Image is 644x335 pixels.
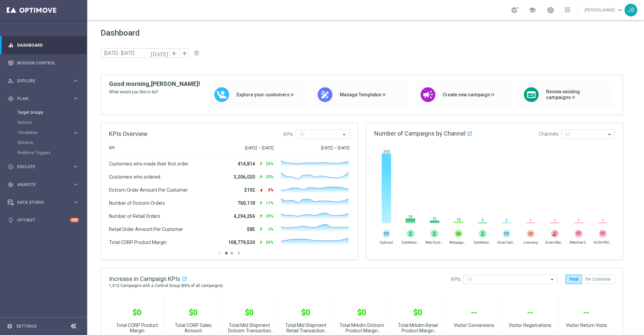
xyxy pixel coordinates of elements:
a: Realtime Triggers [17,150,70,155]
div: Explore [8,78,72,84]
a: Dashboard [17,36,79,54]
div: Plan [8,96,72,102]
i: track_changes [8,182,14,188]
span: Execute [17,165,72,169]
i: keyboard_arrow_right [72,95,79,102]
a: Streams [17,140,70,145]
a: Actions [17,120,70,125]
i: lightbulb [8,217,14,223]
a: Settings [16,324,37,328]
div: +10 [70,218,79,222]
span: Explore [17,79,72,83]
i: keyboard_arrow_right [72,130,79,136]
i: equalizer [8,42,14,48]
div: Streams [17,138,87,148]
i: keyboard_arrow_right [72,199,79,205]
div: Execute [8,164,72,170]
div: Optibot [8,211,79,229]
i: play_circle_outline [8,164,14,170]
div: Dashboard [8,36,79,54]
span: Analyze [17,183,72,187]
span: Templates [18,131,66,135]
div: Data Studio [8,199,72,205]
a: Mission Control [17,54,79,72]
div: JB [625,4,637,16]
div: Mission Control [8,54,79,72]
button: person_search Explore keyboard_arrow_right [7,78,79,84]
a: Target Groups [17,110,70,115]
i: settings [7,323,13,329]
button: Templates keyboard_arrow_right [17,130,79,135]
i: keyboard_arrow_right [72,163,79,170]
a: [PERSON_NAME]keyboard_arrow_down [584,5,625,15]
i: gps_fixed [8,96,14,102]
div: Templates [17,128,87,138]
i: keyboard_arrow_right [72,181,79,188]
span: keyboard_arrow_down [616,6,624,14]
i: person_search [8,78,14,84]
button: track_changes Analyze keyboard_arrow_right [7,182,79,187]
button: equalizer Dashboard [7,43,79,48]
div: Actions [17,117,87,128]
button: lightbulb Optibot +10 [7,218,79,223]
div: Analyze [8,182,72,188]
a: Optibot [17,211,70,229]
span: school [529,6,536,14]
div: Templates [18,131,72,135]
span: Plan [17,97,72,101]
span: Data Studio [17,200,72,204]
button: play_circle_outline Execute keyboard_arrow_right [7,164,79,170]
button: gps_fixed Plan keyboard_arrow_right [7,96,79,101]
i: keyboard_arrow_right [72,78,79,84]
div: Realtime Triggers [17,148,87,158]
button: Mission Control [7,60,79,66]
div: Target Groups [17,107,87,117]
button: Data Studio keyboard_arrow_right [7,200,79,205]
